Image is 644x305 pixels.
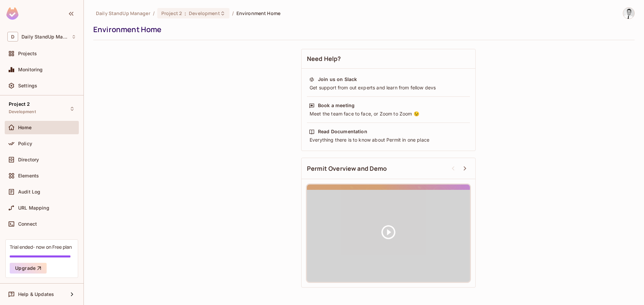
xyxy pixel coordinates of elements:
div: Meet the team face to face, or Zoom to Zoom 😉 [309,110,468,117]
span: Permit Overview and Demo [307,164,387,173]
div: Trial ended- now on Free plan [10,244,72,250]
span: the active workspace [96,10,150,16]
span: Need Help? [307,55,341,63]
span: Monitoring [18,67,43,72]
button: Upgrade [10,263,47,274]
span: Development [189,10,220,16]
img: Goran Jovanovic [623,8,634,19]
span: Connect [18,221,37,227]
span: Development [9,109,36,115]
span: URL Mapping [18,205,49,211]
li: / [232,10,234,16]
span: Help & Updates [18,292,54,297]
li: / [153,10,155,16]
span: Elements [18,173,39,178]
span: Environment Home [236,10,280,16]
span: Home [18,125,32,130]
span: Projects [18,51,37,56]
div: Book a meeting [318,102,355,109]
span: Policy [18,141,32,146]
div: Read Documentation [318,128,367,135]
div: Everything there is to know about Permit in one place [309,137,468,143]
span: Workspace: Daily StandUp Manager [21,34,68,40]
span: Project 2 [9,101,30,107]
span: Directory [18,157,39,162]
div: Get support from out experts and learn from fellow devs [309,84,468,91]
div: Environment Home [93,24,631,34]
span: Audit Log [18,189,40,195]
span: : [184,11,186,16]
img: SReyMgAAAABJRU5ErkJggg== [6,7,18,20]
span: Settings [18,83,37,88]
span: D [7,32,18,42]
div: Join us on Slack [318,76,357,83]
span: Project 2 [161,10,182,16]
